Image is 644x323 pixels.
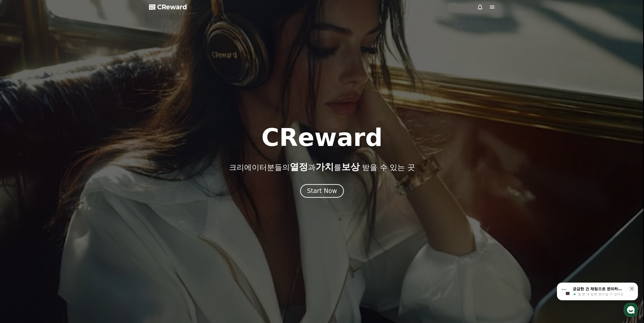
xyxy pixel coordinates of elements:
[149,3,187,11] a: CReward
[157,3,187,11] span: CReward
[300,184,344,198] button: Start Now
[307,187,337,195] div: Start Now
[341,162,360,172] span: 보상
[316,162,334,172] span: 가치
[300,189,344,194] a: Start Now
[290,162,308,172] span: 열정
[261,126,383,150] h1: CReward
[229,162,415,172] p: 크리에이터분들의 과 를 받을 수 있는 곳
